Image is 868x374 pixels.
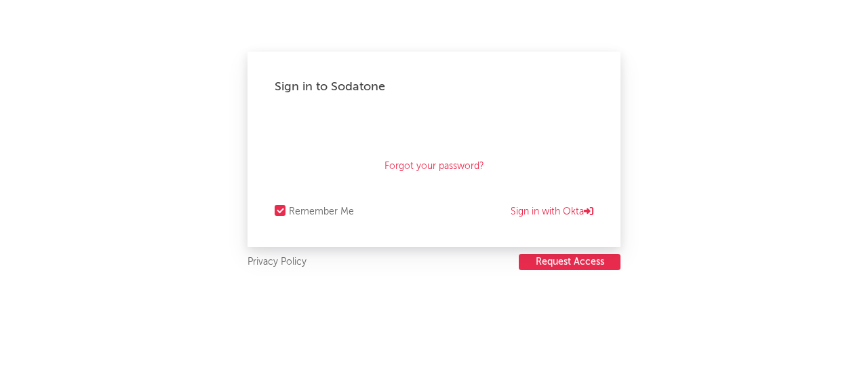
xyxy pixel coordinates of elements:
a: Forgot your password? [384,158,484,174]
div: Remember Me [289,204,354,220]
a: Request Access [519,254,620,271]
a: Privacy Policy [248,254,307,271]
a: Sign in with Okta [511,204,593,220]
button: Request Access [519,254,620,270]
div: Sign in to Sodatone [275,79,593,95]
